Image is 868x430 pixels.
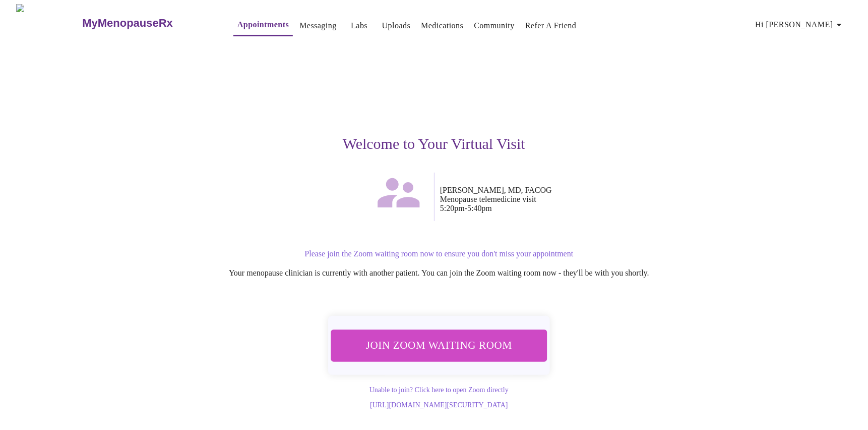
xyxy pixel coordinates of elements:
[344,336,534,355] span: Join Zoom Waiting Room
[470,16,519,36] button: Community
[81,6,213,41] a: MyMenopauseRx
[233,15,293,36] button: Appointments
[752,15,849,35] button: Hi [PERSON_NAME]
[378,16,415,36] button: Uploads
[299,19,336,33] a: Messaging
[237,18,289,32] a: Appointments
[417,16,467,36] button: Medications
[331,330,547,362] button: Join Zoom Waiting Room
[16,4,81,42] img: MyMenopauseRx Logo
[421,19,463,33] a: Medications
[369,386,509,394] a: Unable to join? Click here to open Zoom directly
[351,19,367,33] a: Labs
[756,18,845,32] span: Hi [PERSON_NAME]
[440,186,745,213] p: [PERSON_NAME], MD, FACOG Menopause telemedicine visit 5:20pm - 5:40pm
[123,135,745,152] h3: Welcome to Your Virtual Visit
[343,16,376,36] button: Labs
[474,19,515,33] a: Community
[370,401,508,409] a: [URL][DOMAIN_NAME][SECURITY_DATA]
[382,19,411,33] a: Uploads
[521,16,581,36] button: Refer a Friend
[134,268,745,278] p: Your menopause clinician is currently with another patient. You can join the Zoom waiting room no...
[82,17,173,30] h3: MyMenopauseRx
[525,19,577,33] a: Refer a Friend
[134,249,745,258] p: Please join the Zoom waiting room now to ensure you don't miss your appointment
[295,16,340,36] button: Messaging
